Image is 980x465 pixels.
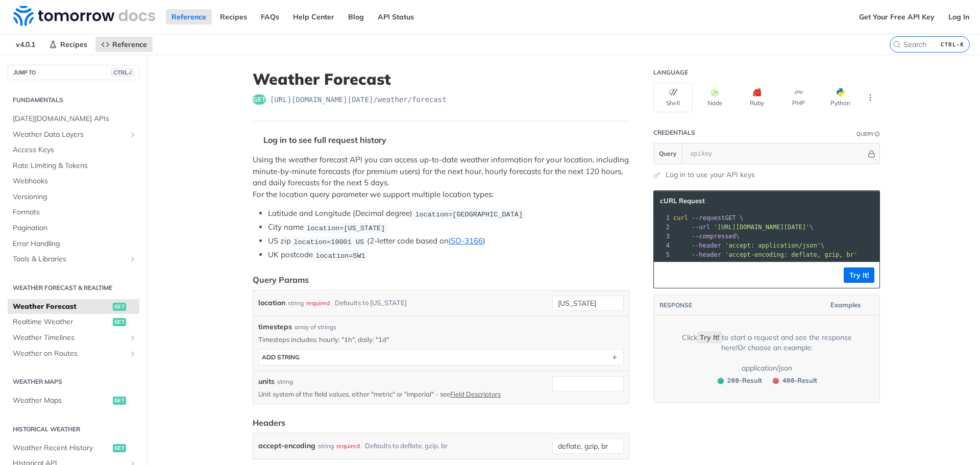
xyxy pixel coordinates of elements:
span: https://api.tomorrow.io/v4/weather/forecast [270,94,447,105]
span: timesteps [258,322,292,332]
a: Reference [166,9,212,25]
span: 400 [782,377,794,384]
input: apikey [685,143,866,164]
div: Headers [253,417,285,429]
button: More Languages [863,90,878,105]
button: RESPONSE [659,300,693,310]
button: Shell [653,83,693,112]
div: 3 [654,232,671,241]
span: --url [692,224,710,231]
h2: Fundamentals [8,95,139,105]
button: Copy to clipboard [659,267,673,283]
div: 5 [654,250,671,259]
a: Pagination [8,221,139,236]
span: - Result [727,376,762,386]
a: [DATE][DOMAIN_NAME] APIs [8,111,139,127]
i: Information [875,132,880,137]
button: ADD string [259,350,623,365]
span: Access Keys [13,145,137,155]
span: Weather Maps [13,396,110,406]
div: 4 [654,241,671,250]
div: 2 [654,223,671,232]
button: 200200-Result [713,376,766,386]
a: Reference [95,37,153,52]
span: GET \ [673,214,743,222]
a: Field Descriptors [450,390,501,398]
div: 1 [654,213,671,223]
div: QueryInformation [856,130,880,138]
h2: Historical Weather [8,425,139,434]
div: Credentials [653,129,695,137]
label: accept-encoding [258,438,315,453]
span: Reference [112,40,147,49]
button: Examples [827,300,874,310]
img: Tomorrow.io Weather API Docs [13,6,155,26]
p: Timesteps includes: hourly: "1h", daily: "1d" [258,335,624,344]
span: Webhooks [13,176,137,186]
span: 200 [718,378,724,384]
span: get [113,397,126,405]
a: ISO-3166 [449,236,483,246]
span: \ [673,224,814,231]
button: PHP [779,83,818,112]
span: --header [692,251,721,258]
a: Error Handling [8,236,139,252]
span: [DATE][DOMAIN_NAME] APIs [13,114,137,124]
a: Formats [8,205,139,220]
button: Show subpages for Weather Timelines [129,334,137,342]
span: --compressed [692,233,736,240]
div: Defaults to [US_STATE] [335,296,407,310]
a: Versioning [8,189,139,205]
button: cURL Request [656,196,716,206]
span: get [113,318,126,326]
button: Hide [866,149,877,159]
li: Latitude and Longitude (Decimal degree) [268,208,629,219]
span: v4.0.1 [10,37,41,52]
button: Show subpages for Weather on Routes [129,350,137,358]
div: ADD string [262,353,300,361]
div: Language [653,68,688,77]
span: \ [673,242,824,249]
div: Click to start a request and see the response here! Or choose an example: [670,332,863,353]
a: Recipes [43,37,93,52]
span: location=10001 US [293,238,364,246]
span: Weather on Routes [13,349,126,359]
a: Log in to use your API keys [666,169,755,180]
span: Rate Limiting & Tokens [13,161,137,171]
a: Weather Mapsget [8,393,139,408]
a: Log In [943,9,975,25]
svg: More ellipsis [866,93,875,102]
div: string [288,296,304,310]
button: Node [695,83,734,112]
span: Query [659,149,677,158]
span: Weather Timelines [13,333,126,343]
span: Weather Forecast [13,302,110,312]
a: Help Center [287,9,340,25]
div: Query Params [253,274,309,286]
span: Pagination [13,223,137,233]
a: Recipes [214,9,253,25]
span: Formats [13,207,137,217]
span: Versioning [13,192,137,202]
span: Examples [830,300,861,310]
a: Weather Data LayersShow subpages for Weather Data Layers [8,127,139,142]
button: Ruby [737,83,776,112]
span: get [253,94,266,105]
span: CTRL-/ [111,68,134,77]
span: location=SW1 [315,252,365,259]
span: 400 [773,378,779,384]
div: Log in to see full request history [253,134,386,146]
span: Error Handling [13,239,137,249]
code: Try It! [697,332,722,343]
a: Realtime Weatherget [8,314,139,330]
p: Unit system of the field values, either "metric" or "imperial" - see [258,389,548,399]
h1: Weather Forecast [253,70,629,88]
span: location=[US_STATE] [306,224,385,232]
span: Recipes [60,40,87,49]
div: required [336,438,360,453]
button: Query [654,143,682,164]
span: --request [692,214,725,222]
button: Python [821,83,860,112]
span: Weather Recent History [13,443,110,453]
span: curl [673,214,688,222]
